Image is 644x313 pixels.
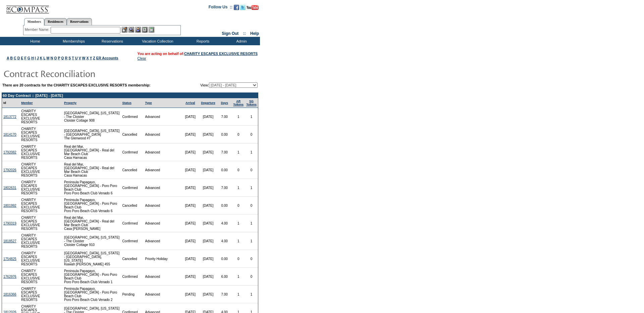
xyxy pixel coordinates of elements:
a: I [35,56,36,60]
td: 0 [245,126,258,143]
td: Peninsula Papagayo, [GEOGRAPHIC_DATA] - Poro Poro Beach Club Poro Poro Beach Club Venado 6 [63,179,121,197]
td: Cancelled [121,161,144,179]
td: Admin [221,37,260,45]
td: 1 [245,214,258,232]
a: Type [145,101,152,105]
td: [GEOGRAPHIC_DATA], [US_STATE] - The Cloister Cloister Cottage 908 [63,108,121,126]
td: [DATE] [181,108,199,126]
a: L [43,56,45,60]
a: Property [64,101,76,105]
td: 1 [245,108,258,126]
td: CHARITY ESCAPES EXCLUSIVE RESORTS [20,286,50,303]
td: Advanced [144,143,181,161]
a: C [14,56,16,60]
a: S [68,56,71,60]
td: CHARITY ESCAPES EXCLUSIVE RESORTS [20,232,50,250]
img: View [128,27,134,33]
a: Become our fan on Facebook [234,7,239,11]
td: 1 [245,179,258,197]
td: Advanced [144,161,181,179]
a: Status [122,101,131,105]
td: [DATE] [199,161,217,179]
img: b_calculator.gif [149,27,154,33]
a: A [7,56,9,60]
td: Confirmed [121,214,144,232]
td: [GEOGRAPHIC_DATA], [US_STATE] - [GEOGRAPHIC_DATA] The Glenwood #7 [63,126,121,143]
td: [DATE] [199,268,217,286]
a: Sign Out [222,31,238,36]
td: CHARITY ESCAPES EXCLUSIVE RESORTS [20,108,50,126]
img: Become our fan on Facebook [234,5,239,10]
td: Reservations [92,37,131,45]
a: Y [90,56,92,60]
a: F [24,56,26,60]
b: There are 20 contracts for the CHARITY ESCAPES EXCLUSIVE RESORTS membership: [2,83,151,87]
a: ER Accounts [96,56,118,60]
a: Help [250,31,259,36]
td: CHARITY ESCAPES EXCLUSIVE RESORTS [20,161,50,179]
td: 1 [232,143,245,161]
td: CHARITY ESCAPES EXCLUSIVE RESORTS [20,268,50,286]
td: 1 [245,143,258,161]
a: N [50,56,53,60]
a: R [65,56,68,60]
img: Reservations [142,27,148,33]
a: 1813772 [3,115,16,119]
td: Cancelled [121,250,144,268]
a: Subscribe to our YouTube Channel [247,7,259,11]
a: K [40,56,43,60]
td: [DATE] [181,214,199,232]
td: [DATE] [181,286,199,303]
a: SGTokens [246,100,257,106]
td: Advanced [144,108,181,126]
td: 7.00 [217,286,232,303]
td: 1 [232,179,245,197]
td: 0 [232,197,245,214]
div: Member Name: [25,27,51,33]
img: pgTtlContractReconciliation.gif [3,67,138,80]
td: 0 [232,250,245,268]
td: Cancelled [121,126,144,143]
a: Reservations [67,18,92,25]
a: T [72,56,74,60]
a: 1762976 [3,275,16,278]
a: 1801992 [3,204,16,207]
td: CHARITY ESCAPES EXCLUSIVE RESORTS [20,197,50,214]
td: [DATE] [199,250,217,268]
a: M [47,56,50,60]
td: Memberships [54,37,92,45]
td: Advanced [144,268,181,286]
td: [DATE] [181,250,199,268]
td: CHARITY ESCAPES EXCLUSIVE RESORTS [20,179,50,197]
a: 1802631 [3,186,16,190]
td: CHARITY ESCAPES EXCLUSIVE RESORTS [20,214,50,232]
td: Advanced [144,197,181,214]
td: [DATE] [199,179,217,197]
td: Vacation Collection [131,37,183,45]
td: Real del Mar, [GEOGRAPHIC_DATA] - Real del Mar Beach Club Casa Hamacas [63,143,121,161]
td: 0.00 [217,197,232,214]
td: CHARITY ESCAPES EXCLUSIVE RESORTS [20,126,50,143]
td: [GEOGRAPHIC_DATA], [US_STATE] - The Cloister Cloister Cottage 910 [63,232,121,250]
a: P [58,56,60,60]
td: Real del Mar, [GEOGRAPHIC_DATA] - Real del Mar Beach Club Casa [PERSON_NAME] [63,214,121,232]
img: b_edit.gif [122,27,127,33]
td: 0.00 [217,250,232,268]
a: Arrival [185,101,195,105]
td: Confirmed [121,232,144,250]
td: Advanced [144,286,181,303]
td: 1 [232,108,245,126]
img: Subscribe to our YouTube Channel [247,5,259,10]
td: [DATE] [199,232,217,250]
a: X [87,56,89,60]
td: Peninsula Papagayo, [GEOGRAPHIC_DATA] - Poro Poro Beach Club Poro Poro Beach Club Venado 1 [63,268,121,286]
td: Advanced [144,126,181,143]
a: Q [61,56,64,60]
a: U [75,56,78,60]
a: B [10,56,13,60]
td: 0 [245,197,258,214]
td: [GEOGRAPHIC_DATA], [US_STATE] - [GEOGRAPHIC_DATA], [US_STATE] Kiawah [PERSON_NAME] 455 [63,250,121,268]
td: [DATE] [181,126,199,143]
a: Follow us on Twitter [240,7,246,11]
td: 0 [232,161,245,179]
